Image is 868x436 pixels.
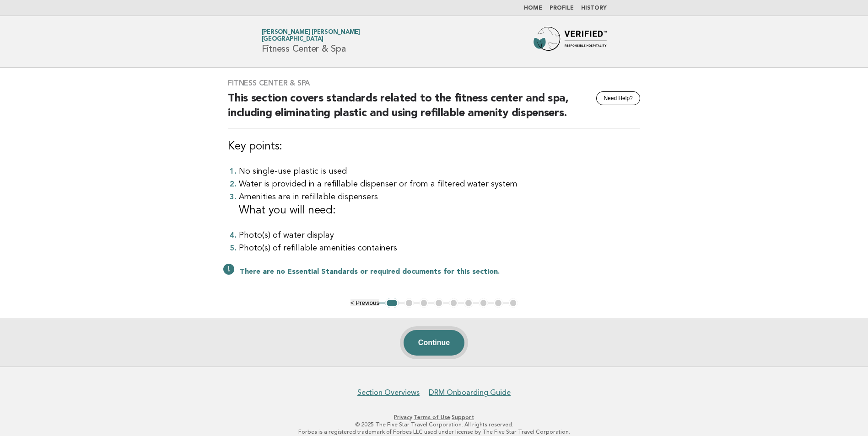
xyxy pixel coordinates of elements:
a: DRM Onboarding Guide [429,388,511,397]
span: [GEOGRAPHIC_DATA] [262,37,323,43]
h3: Fitness Center & Spa [228,79,640,88]
a: Home [524,5,542,11]
a: [PERSON_NAME] [PERSON_NAME][GEOGRAPHIC_DATA] [262,29,360,42]
p: © 2025 The Five Star Travel Corporation. All rights reserved. [154,421,714,428]
h2: This section covers standards related to the fitness center and spa, including eliminating plasti... [228,91,640,128]
li: No single-use plastic is used [239,165,640,178]
li: Photo(s) of refillable amenities containers [239,242,640,255]
button: Need Help? [596,91,640,105]
a: Support [452,414,474,420]
p: Forbes is a registered trademark of Forbes LLC used under license by The Five Star Travel Corpora... [154,428,714,436]
p: There are no Essential Standards or required documents for this section. [240,267,640,276]
a: Section Overviews [357,388,420,397]
h3: What you will need: [239,203,640,218]
a: Privacy [394,414,412,420]
li: Water is provided in a refillable dispenser or from a filtered water system [239,178,640,191]
li: Amenities are in refillable dispensers [239,191,640,218]
button: 1 [385,298,399,308]
a: History [581,5,607,11]
p: · · [154,414,714,421]
a: Profile [550,5,574,11]
h3: Key points: [228,139,640,154]
img: Forbes Travel Guide [534,27,607,56]
h1: Fitness Center & Spa [262,30,360,53]
button: Continue [404,330,464,356]
a: Terms of Use [414,414,450,420]
button: < Previous [350,299,379,306]
li: Photo(s) of water display [239,229,640,242]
